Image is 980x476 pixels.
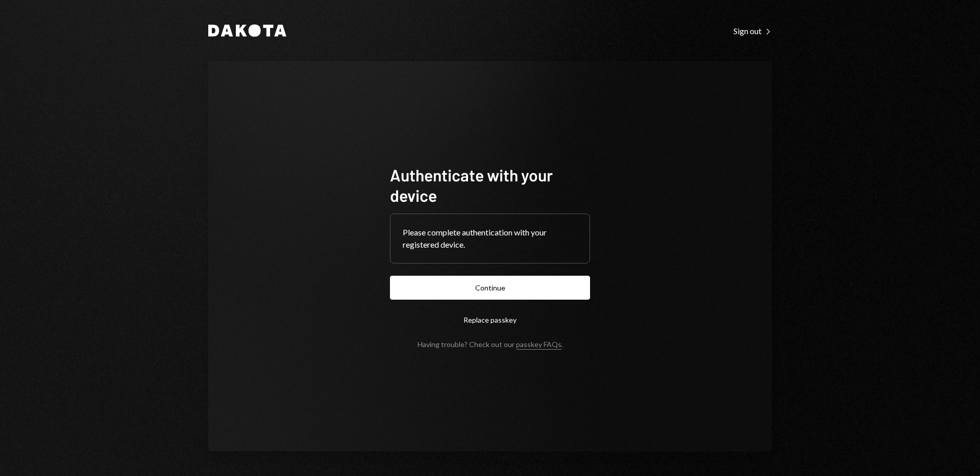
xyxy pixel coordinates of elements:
[390,276,590,300] button: Continue
[516,340,561,350] a: passkey FAQs
[733,26,772,36] div: Sign out
[390,308,590,332] button: Replace passkey
[733,25,772,36] a: Sign out
[403,226,577,251] div: Please complete authentication with your registered device.
[390,165,590,205] h1: Authenticate with your device
[418,340,563,349] div: Having trouble? Check out our .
